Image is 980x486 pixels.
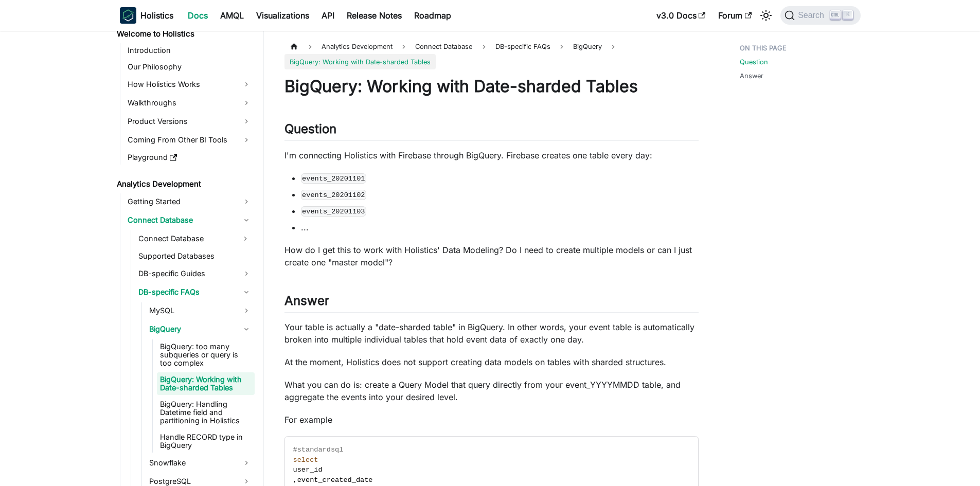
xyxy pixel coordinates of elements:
a: Playground [124,150,255,165]
a: BigQuery: Handling Datetime field and partitioning in Holistics [157,397,255,428]
h1: BigQuery: Working with Date-sharded Tables [284,76,699,97]
span: Search [795,11,830,20]
a: Our Philosophy [124,60,255,74]
a: AMQL [214,7,250,24]
img: Holistics [120,7,136,24]
a: Handle RECORD type in BigQuery [157,430,255,453]
code: events_20201102 [301,190,367,200]
a: Connect Database [135,230,236,247]
span: #standardsql [293,446,344,454]
p: Your table is actually a "date-sharded table" in BigQuery. In other words, your event table is au... [284,321,699,346]
a: Question [740,57,768,67]
a: Walkthroughs [124,95,255,111]
a: Product Versions [124,113,255,130]
a: Analytics Development [114,177,255,191]
a: Home page [284,39,304,54]
p: How do I get this to work with Holistics' Data Modeling? Do I need to create multiple models or c... [284,244,699,268]
a: BigQuery: Working with Date-sharded Tables [157,372,255,395]
p: At the moment, Holistics does not support creating data models on tables with sharded structures. [284,356,699,368]
a: BigQuery: too many subqueries or query is too complex [157,339,255,370]
nav: Breadcrumbs [284,39,699,69]
span: event_created_date [297,476,373,484]
span: Connect Database [410,39,477,54]
nav: Docs sidebar [110,31,264,486]
a: Introduction [124,43,255,58]
a: HolisticsHolistics [120,7,173,24]
button: Expand sidebar category 'Connect Database' [236,230,255,247]
p: I'm connecting Holistics with Firebase through BigQuery. Firebase creates one table every day: [284,149,699,161]
a: Release Notes [341,7,408,24]
a: Welcome to Holistics [114,27,255,41]
a: Forum [712,7,758,24]
button: Switch between dark and light mode (currently light mode) [758,7,774,24]
a: Roadmap [408,7,457,24]
a: Getting Started [124,193,255,210]
a: DB-specific Guides [135,265,255,282]
button: Search (Ctrl+K) [780,6,860,25]
p: For example [284,413,699,426]
span: user_id [293,466,323,474]
a: v3.0 Docs [650,7,712,24]
kbd: K [843,10,853,20]
a: Docs [182,7,214,24]
p: What you can do is: create a Query Model that query directly from your event_YYYYMMDD table, and ... [284,379,699,403]
span: DB-specific FAQs [490,39,556,54]
a: DB-specific FAQs [135,284,255,300]
li: ... [301,221,699,233]
code: events_20201101 [301,173,367,184]
span: Analytics Development [316,39,398,54]
a: Visualizations [250,7,315,24]
code: events_20201103 [301,206,367,217]
a: Snowflake [146,455,255,471]
a: BigQuery [146,321,255,337]
a: MySQL [146,302,255,319]
span: BigQuery [568,39,607,54]
h2: Question [284,121,699,141]
a: Answer [740,71,763,81]
span: , [293,476,297,484]
span: select [293,456,318,464]
a: Supported Databases [135,249,255,263]
a: Coming From Other BI Tools [124,132,255,148]
b: Holistics [140,9,173,22]
a: Connect Database [124,212,255,228]
span: BigQuery: Working with Date-sharded Tables [284,54,436,69]
a: API [315,7,341,24]
h2: Answer [284,293,699,313]
a: How Holistics Works [124,76,255,93]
